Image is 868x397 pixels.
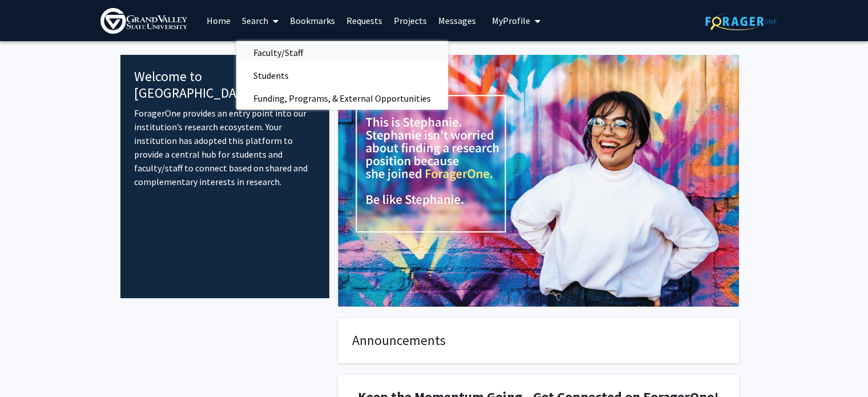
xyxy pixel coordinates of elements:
a: Search [236,1,284,41]
span: Faculty/Staff [236,41,320,64]
span: Funding, Programs, & External Opportunities [236,87,448,110]
img: Cover Image [338,55,739,307]
p: ForagerOne provides an entry point into our institution’s research ecosystem. Your institution ha... [134,106,316,189]
a: Faculty/Staff [236,44,448,61]
h4: Welcome to [GEOGRAPHIC_DATA] [134,69,316,102]
a: Funding, Programs, & External Opportunities [236,90,448,107]
img: ForagerOne Logo [705,13,777,30]
a: Home [201,1,236,41]
a: Messages [433,1,482,41]
a: Students [236,67,448,84]
h4: Announcements [352,332,725,349]
a: Projects [388,1,433,41]
img: Grand Valley State University Logo [100,8,187,34]
a: Bookmarks [284,1,341,41]
span: My Profile [492,15,530,26]
a: Requests [341,1,388,41]
iframe: Chat [9,346,49,388]
span: Students [236,64,306,87]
